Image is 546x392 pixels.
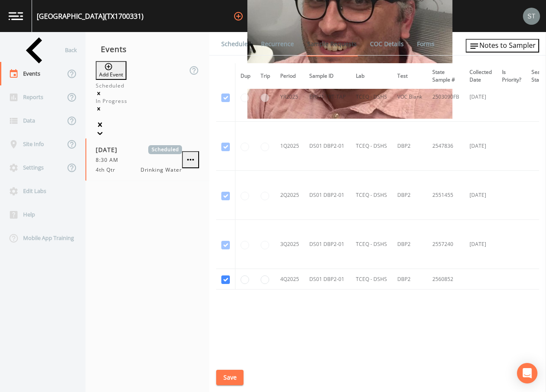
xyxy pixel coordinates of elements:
td: TCEQ - DSHS [351,220,392,269]
div: [GEOGRAPHIC_DATA] (TX1700331) [37,11,144,21]
button: Save [216,370,244,386]
div: Remove Scheduled [96,90,199,97]
a: Recurrence [260,32,295,56]
td: 1Q2025 [275,122,304,171]
span: [DATE] [96,145,123,154]
th: Test [392,63,427,89]
th: Dup [235,63,256,89]
td: DS01 DBP2-01 [304,122,351,171]
td: TCEQ - DSHS [351,171,392,220]
div: Remove In Progress [96,105,199,113]
td: [DATE] [464,122,497,171]
th: Sample ID [304,63,351,89]
div: Open Intercom Messenger [517,363,537,383]
a: Schedule [220,32,249,56]
th: Period [275,63,304,89]
td: DS01 DBP2-01 [304,171,351,220]
span: Drinking Water [141,166,182,174]
span: Notes to Sampler [479,41,536,50]
a: [DATE]Scheduled8:30 AM4th QtrDrinking Water [85,138,209,181]
td: 2551455 [427,171,464,220]
button: Add Event [96,61,126,80]
div: In Progress [96,97,199,105]
th: Trip [255,63,275,89]
td: TCEQ - DSHS [351,122,392,171]
span: 8:30 AM [96,156,123,164]
td: 2Q2025 [275,171,304,220]
a: Forms [416,32,436,56]
td: [DATE] [464,220,497,269]
td: 4Q2025 [275,269,304,290]
td: DBP2 [392,171,427,220]
td: 2503090FB [427,73,464,122]
button: Notes to Sampler [466,39,539,53]
img: logo [9,12,23,20]
td: 2557240 [427,220,464,269]
td: [DATE] [464,171,497,220]
td: DS01 DBP2-01 [304,269,351,290]
th: Collected Date [464,63,497,89]
img: cb9926319991c592eb2b4c75d39c237f [523,8,540,25]
td: DBP2 [392,122,427,171]
td: YR2025 [275,73,304,122]
th: Is Priority? [497,63,526,89]
td: TCEQ - DSHS [351,73,392,122]
td: EP001 TRT-TAP [304,73,351,122]
td: [DATE] [464,73,497,122]
td: DBP2 [392,220,427,269]
span: 4th Qtr [96,166,120,174]
td: DS01 DBP2-01 [304,220,351,269]
div: Events [85,38,209,60]
td: TCEQ - DSHS [351,269,392,290]
td: DBP2 [392,269,427,290]
div: Scheduled [96,82,199,90]
td: VOC Blank [392,73,427,122]
a: Sample Requests [306,32,358,56]
span: Scheduled [148,145,182,154]
th: State Sample # [427,63,464,89]
td: 3Q2025 [275,220,304,269]
td: 2547836 [427,122,464,171]
th: Lab [351,63,392,89]
td: 2560852 [427,269,464,290]
a: COC Details [369,32,405,56]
